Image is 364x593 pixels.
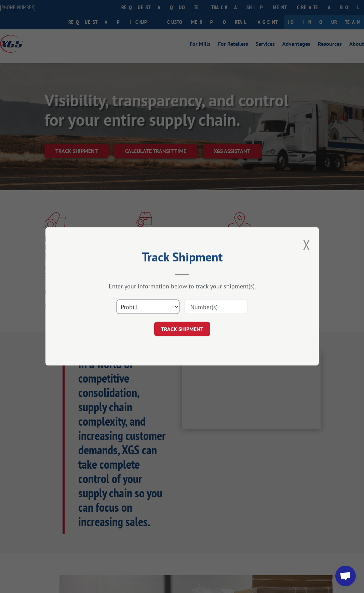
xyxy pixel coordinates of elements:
[154,322,210,336] button: TRACK SHIPMENT
[303,236,310,254] button: Close modal
[80,252,285,265] h2: Track Shipment
[335,566,356,586] div: Open chat
[80,282,285,290] div: Enter your information below to track your shipment(s).
[185,300,247,314] input: Number(s)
